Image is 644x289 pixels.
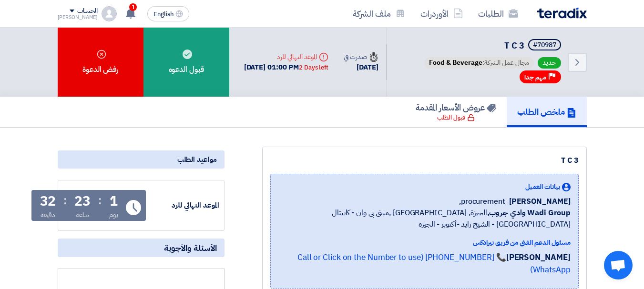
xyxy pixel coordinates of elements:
[102,6,117,21] img: profile_test.png
[297,251,571,276] a: 📞 [PHONE_NUMBER] (Call or Click on the Number to use WhatsApp)
[109,210,118,220] div: يوم
[525,182,560,192] span: بيانات العميل
[40,195,56,208] div: 32
[278,238,571,248] div: مسئول الدعم الفني من فريق تيرادكس
[278,207,571,230] span: الجيزة, [GEOGRAPHIC_DATA] ,مبنى بى وان - كابيتال [GEOGRAPHIC_DATA] - الشيخ زايد -أكتوبر - الجيزه
[416,102,496,113] h5: عروض الأسعار المقدمة
[110,195,118,208] div: 1
[164,242,217,253] span: الأسئلة والأجوبة
[153,11,174,18] span: English
[506,251,571,263] strong: [PERSON_NAME]
[98,192,102,209] div: :
[604,251,633,279] a: دردشة مفتوحة
[533,42,556,49] div: #70987
[345,2,413,25] a: ملف الشركة
[76,210,90,220] div: ساعة
[413,2,470,25] a: الأوردرات
[58,15,98,20] div: [PERSON_NAME]
[424,57,534,69] span: مجال عمل الشركة:
[74,195,91,208] div: 23
[344,52,378,62] div: صدرت في
[459,196,505,207] span: procurement,
[244,62,328,73] div: [DATE] 01:00 PM
[58,150,225,169] div: مواعيد الطلب
[270,155,579,166] div: T C 3
[422,39,563,52] h5: T C 3
[129,3,137,11] span: 1
[470,2,526,25] a: الطلبات
[344,62,378,73] div: [DATE]
[538,57,561,69] span: جديد
[524,73,546,82] span: مهم جدا
[58,28,143,97] div: رفض الدعوة
[437,113,475,122] div: قبول الطلب
[487,207,571,219] b: Wadi Group وادي جروب,
[63,192,67,209] div: :
[517,106,576,117] h5: ملخص الطلب
[244,52,328,62] div: الموعد النهائي للرد
[405,97,507,127] a: عروض الأسعار المقدمة قبول الطلب
[509,196,571,207] span: [PERSON_NAME]
[77,7,98,15] div: الحساب
[41,210,55,220] div: دقيقة
[507,97,587,127] a: ملخص الطلب
[537,8,587,19] img: Teradix logo
[143,28,229,97] div: قبول الدعوه
[504,39,524,52] span: T C 3
[429,58,482,68] span: Food & Beverage
[299,63,328,72] div: 2 Days left
[148,200,219,211] div: الموعد النهائي للرد
[147,6,189,21] button: English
